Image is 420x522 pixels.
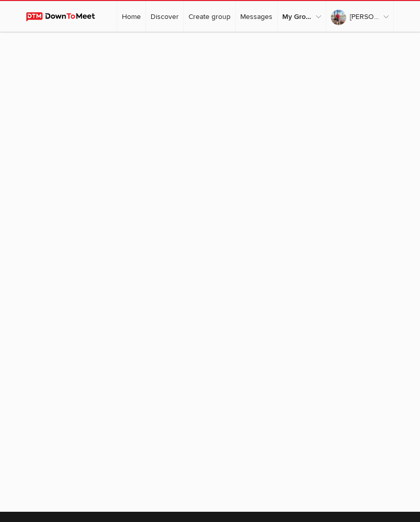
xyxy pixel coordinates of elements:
a: Create group [184,1,235,32]
a: Messages [236,1,277,32]
a: My Profile [302,32,393,33]
a: Discover [146,1,183,32]
img: DownToMeet [26,12,104,22]
a: Home [117,1,145,32]
a: My Groups [278,1,326,32]
a: [PERSON_NAME] [326,1,393,32]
